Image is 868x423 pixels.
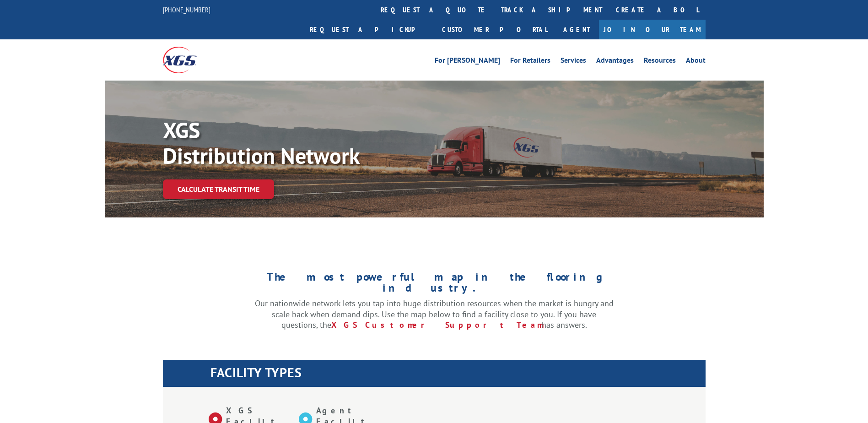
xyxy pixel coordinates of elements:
[255,298,614,331] p: Our nationwide network lets you tap into huge distribution resources when the market is hungry an...
[561,57,586,67] a: Services
[435,20,554,39] a: Customer Portal
[163,117,437,168] p: XGS Distribution Network
[163,5,210,14] a: [PHONE_NUMBER]
[163,179,274,199] a: Calculate transit time
[596,57,634,67] a: Advantages
[255,271,614,298] h1: The most powerful map in the flooring industry.
[686,57,706,67] a: About
[599,20,706,39] a: Join Our Team
[554,20,599,39] a: Agent
[303,20,435,39] a: Request a pickup
[331,320,542,330] a: XGS Customer Support Team
[510,57,550,67] a: For Retailers
[435,57,500,67] a: For [PERSON_NAME]
[210,366,706,384] h1: FACILITY TYPES
[644,57,676,67] a: Resources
